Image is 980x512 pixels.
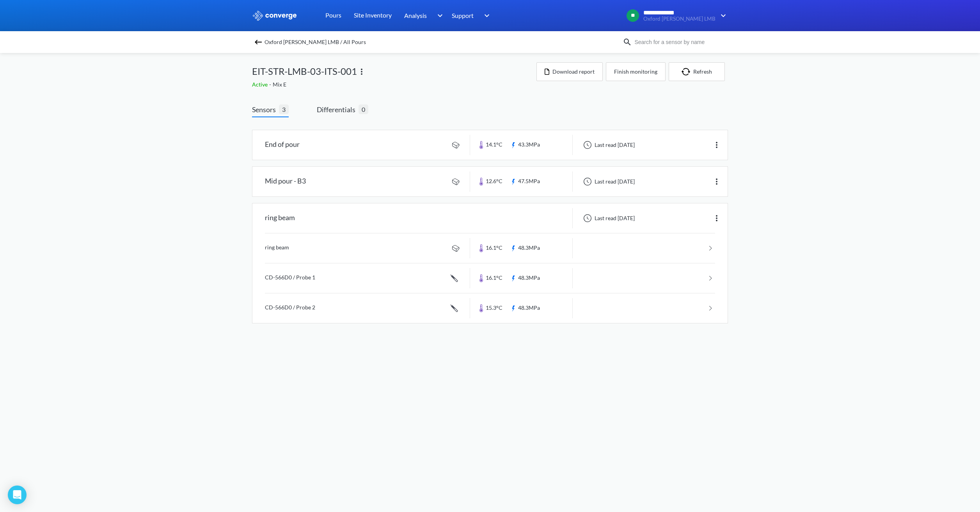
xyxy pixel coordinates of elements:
[252,64,357,79] span: EIT-STR-LMB-03-ITS-001
[643,16,715,22] span: Oxford [PERSON_NAME] LMB
[432,11,445,20] img: downArrow.svg
[545,69,549,75] img: icon-file.svg
[715,11,728,20] img: downArrow.svg
[623,37,632,47] img: icon-search.svg
[252,11,297,21] img: logo_ewhite.svg
[359,104,368,114] span: 0
[252,80,536,89] div: Mix E
[712,140,721,150] img: more.svg
[252,104,279,115] span: Sensors
[452,11,474,20] span: Support
[712,214,721,223] img: more.svg
[317,104,359,115] span: Differentials
[269,81,273,88] span: -
[404,11,427,20] span: Analysis
[254,37,263,47] img: backspace.svg
[279,104,289,114] span: 3
[265,37,366,48] span: Oxford [PERSON_NAME] LMB / All Pours
[579,214,637,223] div: Last read [DATE]
[265,208,295,228] div: ring beam
[357,67,366,76] img: more.svg
[252,81,269,88] span: Active
[8,486,27,504] div: Open Intercom Messenger
[682,68,693,76] img: icon-refresh.svg
[536,62,603,81] button: Download report
[669,62,725,81] button: Refresh
[606,62,666,81] button: Finish monitoring
[479,11,492,20] img: downArrow.svg
[632,38,726,46] input: Search for a sensor by name
[712,177,721,186] img: more.svg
